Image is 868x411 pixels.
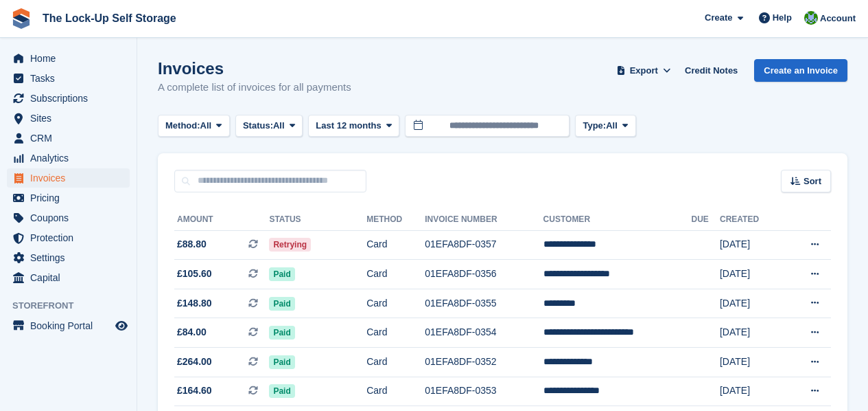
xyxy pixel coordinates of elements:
[269,355,294,369] span: Paid
[366,348,425,377] td: Card
[30,89,113,108] span: Subscriptions
[30,208,113,227] span: Coupons
[177,296,212,311] span: £148.80
[308,115,399,137] button: Last 12 months
[269,209,366,231] th: Status
[7,188,130,208] a: menu
[773,11,792,25] span: Help
[425,318,543,348] td: 01EFA8DF-0354
[243,119,273,133] span: Status:
[7,49,130,68] a: menu
[630,64,658,78] span: Export
[174,209,269,231] th: Amount
[425,377,543,406] td: 01EFA8DF-0353
[177,237,207,252] span: £88.80
[583,119,606,133] span: Type:
[30,148,113,168] span: Analytics
[7,69,130,88] a: menu
[575,115,635,137] button: Type: All
[30,69,113,88] span: Tasks
[30,49,113,68] span: Home
[366,260,425,289] td: Card
[269,384,294,398] span: Paid
[366,318,425,348] td: Card
[269,326,294,340] span: Paid
[113,318,130,334] a: Preview store
[158,80,351,96] p: A complete list of invoices for all payments
[425,348,543,377] td: 01EFA8DF-0352
[613,59,674,82] button: Export
[720,348,784,377] td: [DATE]
[720,289,784,318] td: [DATE]
[366,230,425,260] td: Card
[200,119,212,133] span: All
[7,228,130,247] a: menu
[606,119,618,133] span: All
[158,59,351,78] h1: Invoices
[30,109,113,128] span: Sites
[30,248,113,267] span: Settings
[7,129,130,148] a: menu
[366,377,425,406] td: Card
[269,238,311,252] span: Retrying
[7,208,130,227] a: menu
[720,318,784,348] td: [DATE]
[820,12,856,25] span: Account
[720,209,784,231] th: Created
[273,119,285,133] span: All
[7,168,130,188] a: menu
[705,11,732,25] span: Create
[366,209,425,231] th: Method
[12,299,137,313] span: Storefront
[269,267,294,281] span: Paid
[177,267,212,281] span: £105.60
[7,89,130,108] a: menu
[177,384,212,398] span: £164.60
[235,115,303,137] button: Status: All
[177,325,207,340] span: £84.00
[177,355,212,369] span: £264.00
[679,59,743,82] a: Credit Notes
[425,260,543,289] td: 01EFA8DF-0356
[720,377,784,406] td: [DATE]
[7,109,130,128] a: menu
[425,209,543,231] th: Invoice Number
[804,11,818,25] img: Andrew Beer
[7,148,130,168] a: menu
[30,316,113,335] span: Booking Portal
[425,289,543,318] td: 01EFA8DF-0355
[30,268,113,287] span: Capital
[30,188,113,208] span: Pricing
[720,230,784,260] td: [DATE]
[425,230,543,260] td: 01EFA8DF-0357
[7,316,130,335] a: menu
[37,7,182,30] a: The Lock-Up Self Storage
[366,289,425,318] td: Card
[30,228,113,247] span: Protection
[543,209,692,231] th: Customer
[30,168,113,188] span: Invoices
[165,119,200,133] span: Method:
[692,209,720,231] th: Due
[754,59,847,82] a: Create an Invoice
[269,297,294,311] span: Paid
[158,115,230,137] button: Method: All
[7,248,130,267] a: menu
[30,129,113,148] span: CRM
[316,119,381,133] span: Last 12 months
[7,268,130,287] a: menu
[11,8,32,29] img: stora-icon-8386f47178a22dfd0bd8f6a31ec36ba5ce8667c1dd55bd0f319d3a0aa187defe.svg
[720,260,784,289] td: [DATE]
[804,175,821,188] span: Sort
